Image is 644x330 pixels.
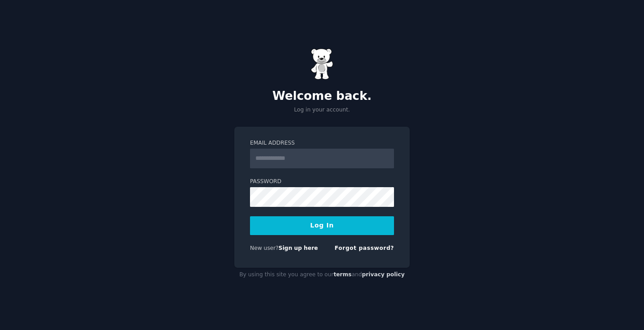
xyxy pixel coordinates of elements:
[250,245,279,251] span: New user?
[234,268,410,282] div: By using this site you agree to our and
[234,106,410,114] p: Log in your account.
[334,271,352,278] a: terms
[234,89,410,103] h2: Welcome back.
[335,245,394,251] a: Forgot password?
[250,178,394,186] label: Password
[250,216,394,235] button: Log In
[311,48,333,80] img: Gummy Bear
[362,271,405,278] a: privacy policy
[279,245,318,251] a: Sign up here
[250,139,394,147] label: Email Address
